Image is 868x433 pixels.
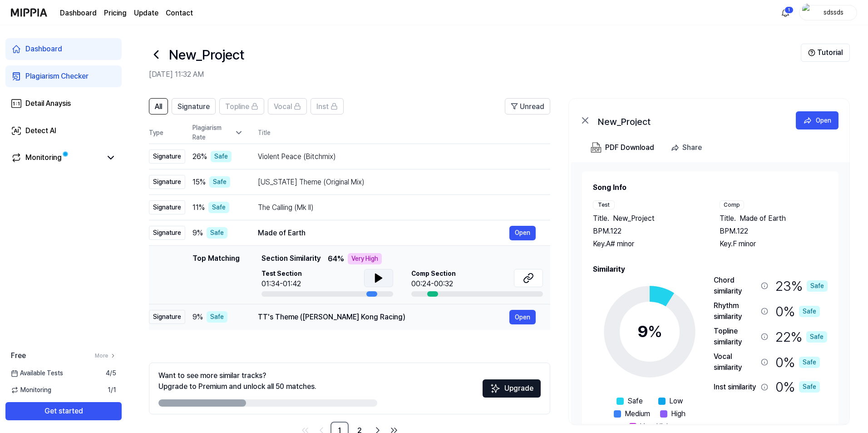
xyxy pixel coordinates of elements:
[149,122,185,144] th: Type
[11,368,63,378] span: Available Tests
[509,226,536,240] button: Open
[192,228,203,239] span: 9 %
[802,4,813,22] img: profile
[316,101,329,112] span: Inst
[483,379,541,398] button: Upgrade
[778,5,793,20] button: 알림1
[149,98,168,114] button: All
[5,38,122,60] a: Dashboard
[258,312,509,323] div: TT's Theme ([PERSON_NAME] Kong Racing)
[808,49,815,56] img: Help
[589,139,656,157] button: PDF Download
[207,311,227,323] div: Safe
[25,152,62,163] div: Monitoring
[816,7,851,17] div: sdssds
[208,202,229,213] div: Safe
[158,370,316,392] div: Want to see more similar tracks? Upgrade to Premium and unlock all 50 matches.
[225,101,249,112] span: Topline
[593,239,701,249] div: Key. A# minor
[209,176,230,188] div: Safe
[816,115,831,125] div: Open
[593,213,609,224] span: Title .
[720,226,828,237] div: BPM. 122
[192,312,203,323] span: 9 %
[714,351,757,373] div: Vocal similarity
[258,228,509,239] div: Made of Earth
[258,151,536,162] div: Violent Peace (Bitchmix)
[25,98,71,109] div: Detail Anaysis
[219,98,264,114] button: Topline
[149,226,185,240] div: Signature
[169,45,244,65] h1: New_Project
[714,326,757,348] div: Topline similarity
[5,93,122,114] a: Detail Anaysis
[5,120,122,142] a: Detect AI
[682,142,702,154] div: Share
[648,322,662,341] span: %
[258,202,536,213] div: The Calling (Mk II)
[598,115,779,126] div: New_Project
[192,253,240,297] div: Top Matching
[411,269,456,279] span: Comp Section
[627,396,643,407] span: Safe
[667,139,709,157] button: Share
[155,101,162,112] span: All
[799,306,820,317] div: Safe
[720,239,828,249] div: Key. F minor
[593,226,701,237] div: BPM. 122
[192,151,207,162] span: 26 %
[207,227,227,239] div: Safe
[5,402,122,420] button: Get started
[261,253,321,264] span: Section Similarity
[799,381,820,393] div: Safe
[571,162,849,424] a: Song InfoTestTitle.New_ProjectBPM.122Key.A# minorCompTitle.Made of EarthBPM.122Key.F minorSimilar...
[775,300,820,322] div: 0 %
[714,275,757,297] div: Chord similarity
[5,65,122,87] a: Plagiarism Checker
[775,275,828,297] div: 23 %
[261,279,302,289] div: 01:34-01:42
[149,310,185,324] div: Signature
[669,396,683,407] span: Low
[311,98,344,114] button: Inst
[192,177,206,188] span: 15 %
[806,331,827,343] div: Safe
[149,175,185,189] div: Signature
[104,8,127,19] a: Pricing
[714,382,757,393] div: Inst similarity
[775,326,827,348] div: 22 %
[775,377,820,397] div: 0 %
[509,310,536,324] button: Open
[25,125,56,136] div: Detect AI
[149,200,185,214] div: Signature
[134,8,158,19] a: Update
[671,408,686,419] span: High
[11,152,102,163] a: Monitoring
[258,177,536,188] div: [US_STATE] Theme (Original Mix)
[95,352,116,360] a: More
[640,421,671,432] span: Very High
[740,213,786,224] span: Made of Earth
[328,254,344,264] span: 64 %
[149,69,801,80] h2: [DATE] 11:32 AM
[593,200,615,209] div: Test
[178,101,210,112] span: Signature
[268,98,307,114] button: Vocal
[348,253,382,264] div: Very High
[784,6,794,14] div: 1
[720,213,736,224] span: Title .
[192,123,243,142] div: Plagiarism Rate
[261,269,302,279] span: Test Section
[172,98,216,114] button: Signature
[211,151,232,162] div: Safe
[720,200,744,209] div: Comp
[11,385,51,395] span: Monitoring
[801,44,850,62] button: Tutorial
[593,264,828,275] h2: Similarity
[483,387,541,396] a: SparklesUpgrade
[520,101,544,112] span: Unread
[149,149,185,164] div: Signature
[799,5,857,20] button: profilesdssds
